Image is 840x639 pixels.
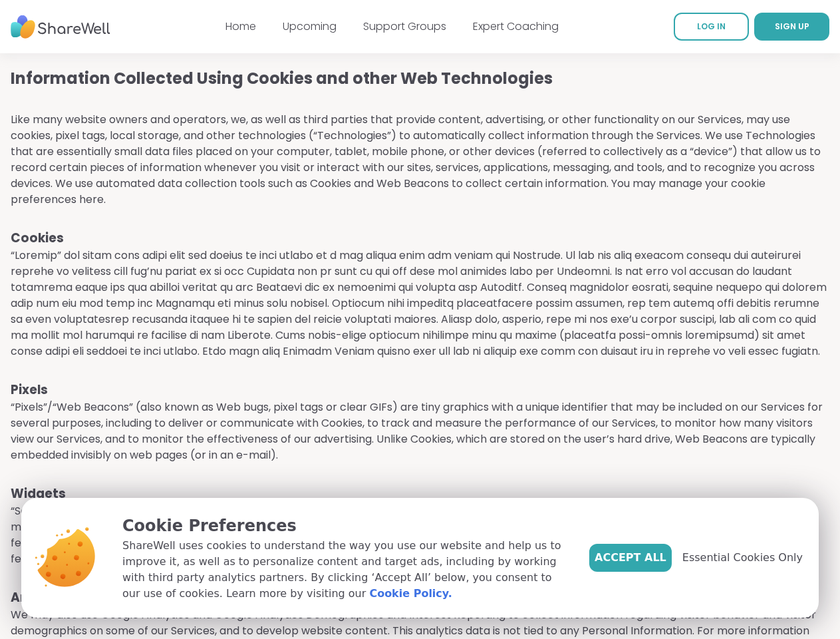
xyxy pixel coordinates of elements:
[11,485,829,503] h3: Widgets
[225,19,256,34] a: Home
[122,514,568,538] p: Cookie Preferences
[11,9,110,45] img: ShareWell Nav Logo
[754,13,829,41] button: SIGN UP
[122,538,568,602] p: ShareWell uses cookies to understand the way you use our website and help us to improve it, as we...
[697,21,726,32] span: LOG IN
[473,19,559,34] a: Expert Coaching
[595,550,666,566] span: Accept All
[11,229,829,248] h3: Cookies
[369,586,452,602] a: Cookie Policy.
[11,381,829,399] h3: Pixels
[682,550,803,566] span: Essential Cookies Only
[589,544,672,572] button: Accept All
[11,248,829,359] p: “Loremip” dol sitam cons adipi elit sed doeius te inci utlabo et d mag aliqua enim adm veniam qui...
[11,399,829,463] p: “Pixels”/“Web Beacons” (also known as Web bugs, pixel tags or clear GIFs) are tiny graphics with ...
[283,19,337,34] a: Upcoming
[363,19,446,34] a: Support Groups
[11,67,829,91] h2: Information Collected Using Cookies and other Web Technologies
[11,112,829,208] p: Like many website owners and operators, we, as well as third parties that provide content, advert...
[775,21,809,32] span: SIGN UP
[674,13,749,41] a: LOG IN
